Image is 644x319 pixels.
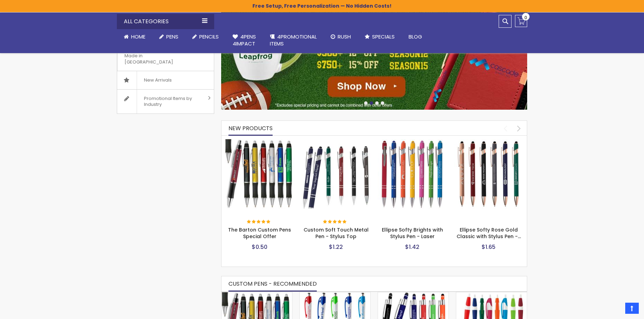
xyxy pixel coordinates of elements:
[338,33,351,40] span: Rush
[152,29,185,44] a: Pens
[185,29,226,44] a: Pencils
[405,243,419,251] span: $1.42
[117,47,196,71] span: Made in [GEOGRAPHIC_DATA]
[225,139,295,145] a: The Barton Custom Pens Special Offer
[515,15,527,27] a: 0
[301,139,371,209] img: Custom Soft Touch Metal Pen - Stylus Top
[378,139,447,209] img: Ellipse Softy Brights with Stylus Pen - Laser
[402,29,429,44] a: Blog
[382,226,443,240] a: Ellipse Softy Brights with Stylus Pen - Laser
[117,14,214,29] div: All Categories
[358,29,402,44] a: Specials
[513,122,525,134] div: next
[117,90,214,114] a: Promotional Items by Industry
[131,33,145,40] span: Home
[300,292,370,298] a: Avenir® Custom Soft Grip Advertising Pens
[199,33,219,40] span: Pencils
[457,226,521,240] a: Ellipse Softy Rose Gold Classic with Stylus Pen -…
[263,29,324,52] a: 4PROMOTIONALITEMS
[456,292,527,298] a: Dart Color slim Pens
[324,29,358,44] a: Rush
[454,139,524,209] img: Ellipse Softy Rose Gold Classic with Stylus Pen - Silver Laser
[137,71,179,89] span: New Arrivals
[482,243,496,251] span: $1.65
[247,220,271,225] div: 100%
[228,280,317,288] span: CUSTOM PENS - RECOMMENDED
[228,226,291,240] a: The Barton Custom Pens Special Offer
[270,33,317,47] span: 4PROMOTIONAL ITEMS
[304,226,369,240] a: Custom Soft Touch Metal Pen - Stylus Top
[409,33,422,40] span: Blog
[228,124,273,132] span: New Products
[252,243,267,251] span: $0.50
[378,139,447,145] a: Ellipse Softy Brights with Stylus Pen - Laser
[499,122,512,134] div: prev
[625,303,639,314] a: Top
[378,292,449,298] a: Celeste Soft Touch Metal Pens With Stylus - Special Offer
[372,33,395,40] span: Specials
[117,71,214,89] a: New Arrivals
[226,29,263,52] a: 4Pens4impact
[454,139,524,145] a: Ellipse Softy Rose Gold Classic with Stylus Pen - Silver Laser
[166,33,178,40] span: Pens
[117,29,152,44] a: Home
[222,292,292,298] a: The Barton Custom Pens Special Offer
[233,33,256,47] span: 4Pens 4impact
[225,139,295,209] img: The Barton Custom Pens Special Offer
[323,220,347,225] div: 100%
[524,14,527,21] span: 0
[329,243,343,251] span: $1.22
[301,139,371,145] a: Custom Soft Touch Metal Pen - Stylus Top
[137,90,206,114] span: Promotional Items by Industry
